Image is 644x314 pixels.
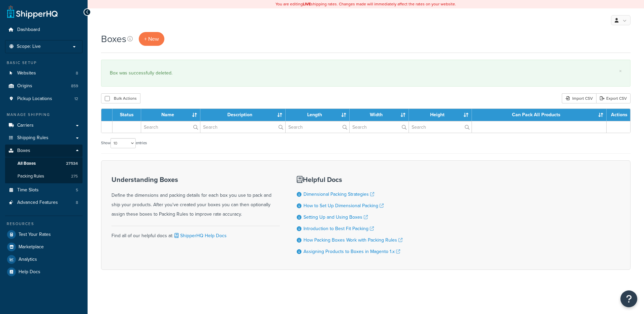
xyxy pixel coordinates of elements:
[303,214,368,221] a: Setting Up and Using Boxes
[111,226,280,241] div: Find all of our helpful docs at:
[5,145,83,183] li: Boxes
[5,184,83,196] a: Time Slots 5
[141,109,200,121] th: Name
[17,148,30,154] span: Boxes
[141,121,200,133] input: Search
[596,93,631,103] a: Export CSV
[286,121,349,133] input: Search
[472,109,607,121] th: Can Pack All Products
[5,67,83,80] li: Websites
[409,109,472,121] th: Height
[173,232,227,239] a: ShipperHQ Help Docs
[71,174,78,179] span: 275
[139,32,164,46] a: + New
[76,200,78,206] span: 8
[17,200,58,206] span: Advanced Features
[66,161,78,166] span: 27534
[17,123,34,128] span: Carriers
[5,145,83,157] a: Boxes
[5,228,83,241] a: Test Your Rates
[297,176,402,183] h3: Helpful Docs
[111,176,280,183] h3: Understanding Boxes
[5,266,83,278] a: Help Docs
[303,191,374,198] a: Dimensional Packing Strategies
[17,44,41,50] span: Scope: Live
[110,138,136,148] select: Showentries
[101,32,126,45] h1: Boxes
[562,93,596,103] div: Import CSV
[5,93,83,105] a: Pickup Locations 12
[620,290,637,307] button: Open Resource Center
[303,1,311,7] b: LIVE
[5,112,83,118] div: Manage Shipping
[5,196,83,209] li: Advanced Features
[303,248,400,255] a: Assigning Products to Boxes in Magento 1.x
[5,119,83,132] a: Carriers
[607,109,630,121] th: Actions
[76,70,78,76] span: 8
[76,187,78,193] span: 5
[409,121,472,133] input: Search
[19,244,44,250] span: Marketplace
[101,138,147,148] label: Show entries
[17,70,36,76] span: Websites
[5,157,83,170] li: All Boxes
[303,202,384,209] a: How to Set Up Dimensional Packing
[286,109,350,121] th: Length
[5,170,83,183] li: Packing Rules
[111,176,280,219] div: Define the dimensions and packing details for each box you use to pack and ship your products. Af...
[18,174,44,179] span: Packing Rules
[17,96,52,102] span: Pickup Locations
[5,93,83,105] li: Pickup Locations
[17,27,40,33] span: Dashboard
[17,83,32,89] span: Origins
[200,121,285,133] input: Search
[350,109,409,121] th: Width
[18,161,36,166] span: All Boxes
[5,253,83,265] a: Analytics
[110,68,622,78] div: Box was successfully deleted.
[5,196,83,209] a: Advanced Features 8
[5,241,83,253] a: Marketplace
[19,232,51,238] span: Test Your Rates
[200,109,286,121] th: Description
[19,269,40,275] span: Help Docs
[5,132,83,144] a: Shipping Rules
[5,221,83,227] div: Resources
[350,121,409,133] input: Search
[19,257,37,262] span: Analytics
[71,83,78,89] span: 859
[17,187,39,193] span: Time Slots
[5,24,83,36] a: Dashboard
[5,170,83,183] a: Packing Rules 275
[74,96,78,102] span: 12
[619,68,622,74] a: ×
[5,60,83,66] div: Basic Setup
[303,237,402,244] a: How Packing Boxes Work with Packing Rules
[5,80,83,92] li: Origins
[112,109,141,121] th: Status
[5,184,83,196] li: Time Slots
[7,5,58,19] a: ShipperHQ Home
[144,35,159,43] span: + New
[5,67,83,80] a: Websites 8
[5,80,83,92] a: Origins 859
[17,135,49,141] span: Shipping Rules
[5,157,83,170] a: All Boxes 27534
[303,225,374,232] a: Introduction to Best Fit Packing
[101,93,140,103] button: Bulk Actions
